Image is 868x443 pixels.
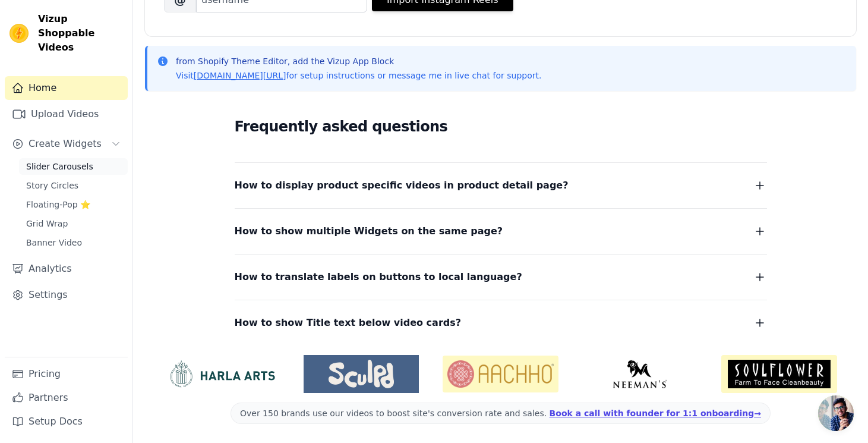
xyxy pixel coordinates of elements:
a: Settings [5,283,128,307]
img: Vizup [10,24,29,43]
a: [DOMAIN_NAME][URL] [194,71,286,80]
img: HarlaArts [164,360,280,388]
a: Book a call with founder for 1:1 onboarding [550,409,761,418]
a: Pricing [5,362,128,386]
button: How to translate labels on buttons to local language? [235,269,767,285]
button: How to show Title text below video cards? [235,315,767,331]
p: Visit for setup instructions or message me in live chat for support. [176,70,541,81]
button: How to display product specific videos in product detail page? [235,177,767,194]
span: Story Circles [26,180,78,191]
span: Banner Video [26,237,82,249]
span: How to show multiple Widgets on the same page? [235,223,503,240]
a: Partners [5,386,128,410]
span: Grid Wrap [26,218,68,230]
span: Create Widgets [29,137,102,151]
span: How to display product specific videos in product detail page? [235,177,569,194]
a: Home [5,76,128,100]
span: Vizup Shoppable Videos [38,12,123,55]
a: Analytics [5,257,128,281]
img: Aachho [443,356,558,392]
img: Neeman's [582,360,698,388]
span: How to translate labels on buttons to local language? [235,269,522,285]
a: Banner Video [19,234,128,251]
span: Slider Carousels [26,161,93,172]
a: Slider Carousels [19,158,128,175]
p: from Shopify Theme Editor, add the Vizup App Block [176,55,541,67]
a: Story Circles [19,177,128,194]
h2: Frequently asked questions [235,115,767,139]
a: Upload Videos [5,102,128,126]
span: How to show Title text below video cards? [235,315,462,331]
a: Floating-Pop ⭐ [19,196,128,213]
div: Bate-papo aberto [818,395,854,431]
a: Grid Wrap [19,215,128,232]
img: Soulflower [721,355,837,393]
a: Setup Docs [5,410,128,433]
span: Floating-Pop ⭐ [26,199,90,210]
button: How to show multiple Widgets on the same page? [235,223,767,240]
button: Create Widgets [5,132,128,156]
img: Sculpd US [304,360,419,388]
